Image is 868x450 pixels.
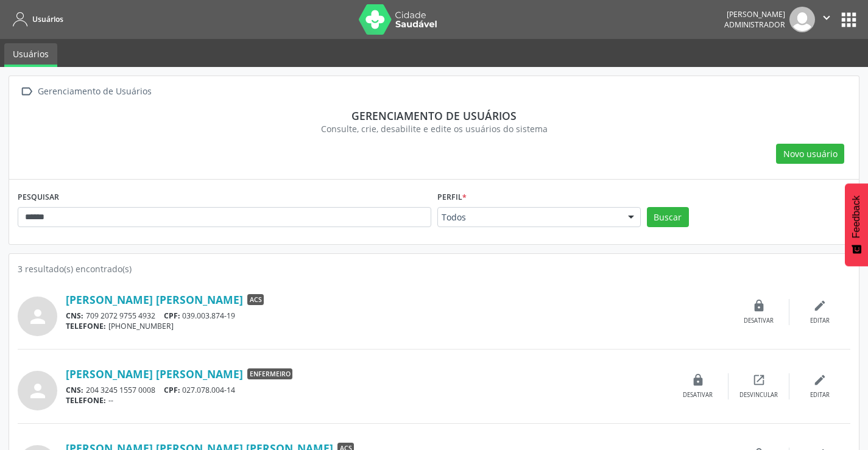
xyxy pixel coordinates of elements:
span: TELEFONE: [66,321,106,331]
a: Usuários [4,43,57,67]
span: CNS: [66,385,83,395]
span: Novo usuário [783,147,838,160]
img: img [789,7,815,32]
div: 204 3245 1557 0008 027.078.004-14 [66,385,668,395]
div: 3 resultado(s) encontrado(s) [18,262,850,275]
i: lock [752,299,766,312]
button: Feedback - Mostrar pesquisa [845,183,868,266]
a: [PERSON_NAME] [PERSON_NAME] [66,367,243,381]
a:  Gerenciamento de Usuários [18,83,153,100]
i: edit [813,299,827,312]
a: Usuários [9,9,63,29]
i: open_in_new [752,373,766,387]
div: [PHONE_NUMBER] [66,321,729,331]
button: Buscar [647,207,689,228]
div: Desativar [683,391,713,399]
div: Desvincular [739,391,778,399]
div: Editar [810,317,830,325]
div: -- [66,395,668,406]
div: Gerenciamento de Usuários [35,83,153,100]
i: person [27,306,49,328]
button: apps [838,9,859,30]
i:  [18,83,35,100]
a: [PERSON_NAME] [PERSON_NAME] [66,293,243,306]
span: Feedback [851,195,862,238]
i: lock [691,373,705,387]
label: PESQUISAR [18,188,59,207]
button: Novo usuário [776,144,844,164]
i:  [820,11,833,24]
div: [PERSON_NAME] [724,9,785,19]
i: person [27,380,49,402]
div: 709 2072 9755 4932 039.003.874-19 [66,311,729,321]
span: Enfermeiro [247,368,292,379]
div: Desativar [744,317,774,325]
span: Usuários [32,14,63,24]
div: Editar [810,391,830,399]
span: Todos [442,211,616,223]
div: Gerenciamento de usuários [26,109,842,122]
span: CNS: [66,311,83,321]
label: Perfil [437,188,467,207]
div: Consulte, crie, desabilite e edite os usuários do sistema [26,122,842,135]
i: edit [813,373,827,387]
span: TELEFONE: [66,395,106,406]
span: CPF: [164,311,180,321]
span: Administrador [724,19,785,30]
span: ACS [247,294,264,305]
span: CPF: [164,385,180,395]
button:  [815,7,838,32]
